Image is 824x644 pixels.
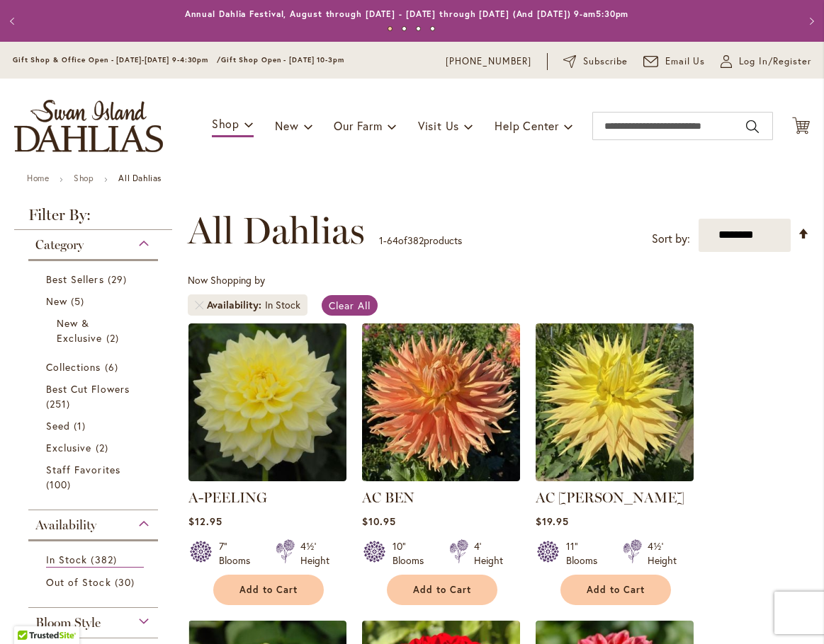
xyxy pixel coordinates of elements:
[221,55,344,64] span: Gift Shop Open - [DATE] 10-3pm
[587,584,645,596] span: Add to Cart
[329,299,371,312] span: Clear All
[213,575,324,605] button: Add to Cart
[188,273,265,287] span: Now Shopping by
[796,7,824,35] button: Next
[46,381,144,411] a: Best Cut Flowers
[322,295,378,316] a: Clear All
[35,517,96,533] span: Availability
[46,272,144,287] a: Best Sellers
[402,26,407,31] button: 2 of 4
[14,100,163,152] a: store logo
[46,553,87,566] span: In Stock
[495,118,559,133] span: Help Center
[188,489,267,506] a: A-PEELING
[27,173,49,183] a: Home
[195,301,203,309] a: Remove Availability In Stock
[388,26,393,31] button: 1 of 4
[46,272,104,286] span: Best Sellers
[74,173,94,183] a: Shop
[536,514,569,528] span: $19.95
[648,539,677,568] div: 4½' Height
[46,575,144,590] a: Out of Stock 30
[46,382,130,396] span: Best Cut Flowers
[115,575,138,590] span: 30
[35,615,101,631] span: Bloom Style
[74,418,89,433] span: 1
[188,514,222,528] span: $12.95
[207,298,265,312] span: Availability
[239,584,298,596] span: Add to Cart
[560,575,671,605] button: Add to Cart
[379,234,383,247] span: 1
[387,234,398,247] span: 64
[188,323,346,481] img: A-Peeling
[46,294,144,309] a: New
[362,471,520,484] a: AC BEN
[188,209,365,252] span: All Dahlias
[416,26,421,31] button: 3 of 4
[35,237,84,253] span: Category
[13,55,221,64] span: Gift Shop & Office Open - [DATE]-[DATE] 9-4:30pm /
[362,489,414,506] a: AC BEN
[118,173,162,183] strong: All Dahlias
[46,360,101,374] span: Collections
[643,54,706,69] a: Email Us
[46,552,144,568] a: In Stock 382
[413,584,471,596] span: Add to Cart
[652,226,690,252] label: Sort by:
[563,54,628,69] a: Subscribe
[739,54,811,69] span: Log In/Register
[393,539,432,568] div: 10" Blooms
[57,316,102,345] span: New & Exclusive
[46,462,144,492] a: Staff Favorites
[46,440,144,455] a: Exclusive
[106,330,123,345] span: 2
[212,116,239,131] span: Shop
[566,539,606,568] div: 11" Blooms
[219,539,259,568] div: 7" Blooms
[96,440,112,455] span: 2
[46,419,70,432] span: Seed
[334,118,382,133] span: Our Farm
[536,471,694,484] a: AC Jeri
[91,552,120,567] span: 382
[665,54,706,69] span: Email Us
[536,489,684,506] a: AC [PERSON_NAME]
[536,323,694,481] img: AC Jeri
[379,229,462,252] p: - of products
[57,316,133,345] a: New &amp; Exclusive
[46,441,91,454] span: Exclusive
[362,323,520,481] img: AC BEN
[300,539,329,568] div: 4½' Height
[46,294,67,308] span: New
[185,8,629,19] a: Annual Dahlia Festival, August through [DATE] - [DATE] through [DATE] (And [DATE]) 9-am5:30pm
[46,360,144,374] a: Collections
[721,54,811,69] a: Log In/Register
[46,463,120,476] span: Staff Favorites
[46,418,144,433] a: Seed
[583,54,628,69] span: Subscribe
[275,118,298,133] span: New
[430,26,435,31] button: 4 of 4
[46,575,111,589] span: Out of Stock
[71,294,88,309] span: 5
[108,272,130,287] span: 29
[188,471,346,484] a: A-Peeling
[407,234,424,247] span: 382
[46,477,74,492] span: 100
[362,514,396,528] span: $10.95
[474,539,503,568] div: 4' Height
[105,360,122,374] span: 6
[446,54,531,69] a: [PHONE_NUMBER]
[46,396,74,411] span: 251
[265,298,300,312] div: In Stock
[14,207,172,230] strong: Filter By:
[387,575,497,605] button: Add to Cart
[418,118,459,133] span: Visit Us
